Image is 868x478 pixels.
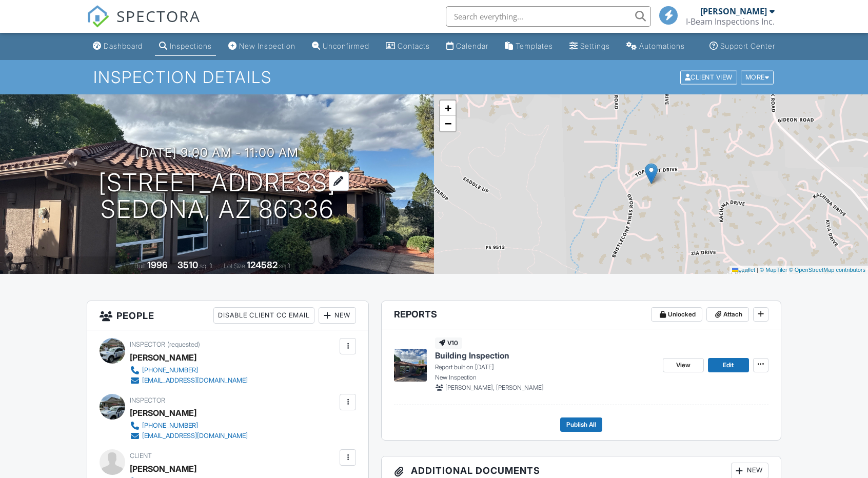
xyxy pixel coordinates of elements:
span: sq. ft. [200,262,214,270]
a: Inspections [155,37,216,56]
h3: People [87,301,368,330]
h1: Inspection Details [93,68,775,86]
div: Inspections [170,42,212,50]
input: Search everything... [446,6,651,27]
div: Support Center [720,42,775,50]
h1: [STREET_ADDRESS] Sedona, Az 86336 [98,169,336,224]
h3: [DATE] 9:00 am - 11:00 am [135,146,299,160]
a: Client View [679,73,740,81]
div: [EMAIL_ADDRESS][DOMAIN_NAME] [142,432,248,440]
div: Disable Client CC Email [213,307,314,324]
a: [EMAIL_ADDRESS][DOMAIN_NAME] [130,375,248,386]
span: Built [134,262,146,270]
div: Automations [639,42,685,50]
div: [PERSON_NAME] [130,461,196,476]
a: Unconfirmed [308,37,373,56]
div: New [319,307,356,324]
div: [PHONE_NUMBER] [142,422,198,430]
a: [EMAIL_ADDRESS][DOMAIN_NAME] [130,431,248,441]
a: Contacts [382,37,434,56]
a: Leaflet [732,267,755,273]
div: Settings [580,42,610,50]
a: [PHONE_NUMBER] [130,421,248,431]
span: Inspector [130,396,165,404]
div: [PERSON_NAME] [130,405,196,421]
div: 124582 [247,260,278,270]
span: + [445,102,451,114]
div: Client View [680,70,737,84]
span: | [757,267,758,273]
span: sq.ft. [279,262,292,270]
span: Lot Size [224,262,245,270]
a: SPECTORA [87,14,201,35]
a: © MapTiler [760,267,787,273]
div: More [741,70,774,84]
img: Marker [645,163,658,184]
a: Dashboard [89,37,147,56]
a: Automations (Basic) [622,37,689,56]
div: I-Beam Inspections Inc. [686,16,775,27]
div: New Inspection [239,42,295,50]
img: The Best Home Inspection Software - Spectora [87,5,109,28]
a: New Inspection [224,37,300,56]
div: Templates [516,42,553,50]
span: − [445,117,451,130]
div: [PERSON_NAME] [130,350,196,365]
span: Inspector [130,341,165,348]
a: Calendar [442,37,492,56]
div: Calendar [456,42,488,50]
div: [EMAIL_ADDRESS][DOMAIN_NAME] [142,376,248,385]
div: [PHONE_NUMBER] [142,366,198,374]
span: SPECTORA [116,5,201,27]
a: Settings [565,37,614,56]
a: Support Center [705,37,779,56]
span: (requested) [167,341,200,348]
div: Contacts [398,42,430,50]
div: 1996 [147,260,168,270]
div: Unconfirmed [323,42,369,50]
div: Dashboard [104,42,143,50]
a: Templates [501,37,557,56]
a: Zoom in [440,101,456,116]
div: [PERSON_NAME] [700,6,767,16]
span: Client [130,452,152,460]
a: © OpenStreetMap contributors [789,267,865,273]
div: 3510 [177,260,198,270]
a: [PHONE_NUMBER] [130,365,248,375]
a: Zoom out [440,116,456,131]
